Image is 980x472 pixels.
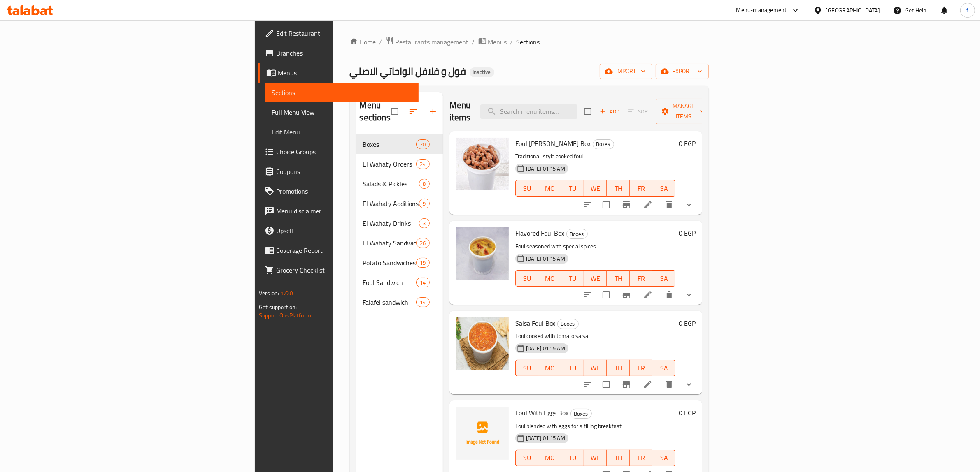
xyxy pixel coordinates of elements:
[258,162,419,181] a: Coupons
[419,199,429,208] div: items
[561,360,584,376] button: TU
[659,375,679,394] button: delete
[679,407,696,419] h6: 0 EGP
[356,233,443,253] div: El Wahaty Sandwiches26
[276,245,412,255] span: Coverage Report
[258,43,419,63] a: Branches
[363,218,419,228] span: El Wahaty Drinks
[517,37,540,47] span: Sections
[600,64,652,79] button: import
[386,37,469,47] a: Restaurants management
[265,122,419,142] a: Edit Menu
[684,200,694,210] svg: Show Choices
[515,241,675,252] p: Foul seasoned with special spices
[419,179,429,189] div: items
[396,37,469,47] span: Restaurants management
[478,37,507,47] a: Menus
[565,183,581,194] span: TU
[633,183,649,194] span: FR
[523,434,568,442] span: [DATE] 01:15 AM
[593,139,614,149] div: Boxes
[584,270,607,287] button: WE
[659,195,679,215] button: delete
[663,101,705,122] span: Manage items
[258,260,419,280] a: Grocery Checklist
[607,360,629,376] button: TH
[523,255,568,263] span: [DATE] 01:15 AM
[419,200,429,208] span: 9
[356,134,443,154] div: Boxes20
[416,297,429,307] div: items
[578,195,598,215] button: sort-choices
[587,452,603,464] span: WE
[363,199,419,208] span: El Wahaty Additions
[276,48,412,58] span: Branches
[258,142,419,162] a: Choice Groups
[276,265,412,275] span: Grocery Checklist
[416,159,429,169] div: items
[584,360,607,376] button: WE
[587,273,603,285] span: WE
[350,62,466,81] span: فول و فلافل الواحاتي الاصلي
[417,160,429,168] span: 24
[630,180,652,197] button: FR
[561,270,584,287] button: TU
[276,167,412,176] span: Coupons
[363,297,417,307] span: Falafel sandwich
[623,105,656,118] span: Select section first
[363,179,419,189] span: Salads & Pickles
[596,105,623,118] button: Add
[419,220,429,227] span: 3
[538,180,561,197] button: MO
[356,273,443,292] div: Foul Sandwich14
[519,452,535,464] span: SU
[456,317,509,370] img: Salsa Foul Box
[606,66,646,76] span: import
[679,138,696,149] h6: 0 EGP
[386,103,403,120] span: Select all sections
[656,452,672,464] span: SA
[265,102,419,122] a: Full Menu View
[557,319,579,329] div: Boxes
[598,286,615,303] span: Select to update
[565,273,581,285] span: TU
[617,375,636,394] button: Branch-specific-item
[643,379,653,389] a: Edit menu item
[276,226,412,236] span: Upsell
[617,285,636,305] button: Branch-specific-item
[542,452,558,464] span: MO
[488,37,507,47] span: Menus
[272,88,412,97] span: Sections
[538,270,561,287] button: MO
[356,292,443,312] div: Falafel sandwich14
[523,165,568,173] span: [DATE] 01:15 AM
[515,270,538,287] button: SU
[363,258,417,268] span: Potato Sandwiches
[656,64,709,79] button: export
[515,137,591,150] span: Foul [PERSON_NAME] Box
[519,183,535,194] span: SU
[610,362,626,374] span: TH
[607,180,629,197] button: TH
[280,288,293,298] span: 1.0.0
[510,37,513,47] li: /
[363,278,417,287] div: Foul Sandwich
[276,186,412,196] span: Promotions
[584,450,607,466] button: WE
[515,151,675,162] p: Traditional-style cooked foul
[258,23,419,43] a: Edit Restaurant
[350,37,709,47] nav: breadcrumb
[656,183,672,194] span: SA
[515,421,675,431] p: Foul blended with eggs for a filling breakfast
[258,201,419,221] a: Menu disclaimer
[561,450,584,466] button: TU
[363,238,417,248] span: El Wahaty Sandwiches
[356,253,443,273] div: Potato Sandwiches19
[542,273,558,285] span: MO
[587,183,603,194] span: WE
[416,258,429,268] div: items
